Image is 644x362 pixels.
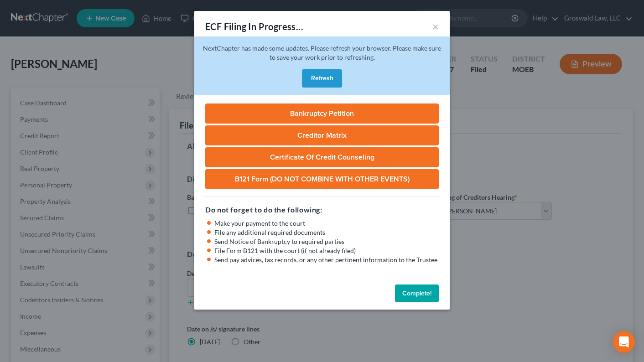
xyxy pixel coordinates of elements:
[432,21,439,32] button: ×
[205,20,303,33] div: ECF Filing In Progress...
[205,204,439,215] h5: Do not forget to do the following:
[205,147,439,167] a: Certificate of Credit Counseling
[613,331,635,353] div: Open Intercom Messenger
[203,44,441,61] span: NextChapter has made some updates. Please refresh your browser. Please make sure to save your wor...
[302,69,342,88] button: Refresh
[205,103,439,124] a: Bankruptcy Petition
[214,228,439,237] li: File any additional required documents
[395,284,439,303] button: Complete!
[214,246,439,255] li: File Form B121 with the court (if not already filed)
[214,237,439,246] li: Send Notice of Bankruptcy to required parties
[205,125,439,145] a: Creditor Matrix
[205,169,439,189] a: B121 Form (DO NOT COMBINE WITH OTHER EVENTS)
[214,219,439,228] li: Make your payment to the court
[214,255,439,264] li: Send pay advices, tax records, or any other pertinent information to the Trustee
